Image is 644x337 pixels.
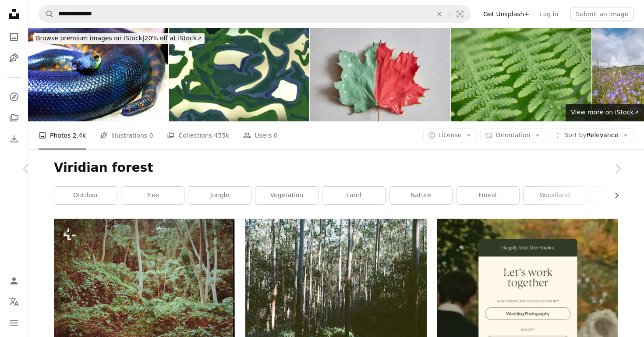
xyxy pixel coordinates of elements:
span: Relevance [564,131,618,140]
span: 455k [214,131,229,140]
a: Users 0 [243,121,278,149]
button: Sort byRelevance [549,128,633,142]
a: Collections 455k [167,121,229,149]
img: The maple leaf is half coral and half pastel green. [310,28,450,121]
a: Illustrations [5,49,23,67]
a: Log in [534,7,563,21]
button: Language [5,293,23,311]
button: Submit an image [570,7,633,21]
span: Sort by [564,131,586,138]
a: woodland [524,187,586,204]
a: Explore [5,88,23,106]
a: nature [389,187,452,204]
img: Jungle camouflage-style abstract texture with a mixture of dark green, blue, and pale yellow-white. [169,28,309,121]
a: tree [121,187,184,204]
span: Orientation [495,131,530,138]
button: Menu [5,314,23,332]
a: a forest filled with lots of tall trees [245,275,426,283]
span: 0 [274,131,278,140]
a: View more on iStock↗ [566,104,644,121]
span: License [439,131,462,138]
span: 20% off at iStock ↗ [36,35,202,42]
a: vegetation [255,187,318,204]
a: land [322,187,385,204]
a: forest [456,187,519,204]
button: Clear [430,6,449,22]
a: Browse premium images on iStock|20% off at iStock↗ [28,28,210,49]
a: Get Unsplash+ [478,7,534,21]
img: Young green fern leaves close-up [451,28,591,121]
form: Find visuals sitewide [39,5,471,23]
span: Browse premium images on iStock | [36,35,144,42]
a: Log in / Sign up [5,272,23,290]
h1: Viridian forest [54,160,618,176]
span: View more on iStock ↗ [571,109,639,116]
button: License [423,128,477,142]
button: Orientation [480,128,545,142]
a: outdoor [54,187,117,204]
a: Lush, green foliage fills a dense forest scene. [54,305,235,312]
button: Search Unsplash [39,6,54,22]
a: Collections [5,109,23,127]
a: Illustrations 0 [100,121,153,149]
a: Next [591,127,644,211]
span: 0 [149,131,153,140]
a: jungle [188,187,251,204]
a: Photos [5,28,23,46]
button: Visual search [449,6,471,22]
img: Anaconda snake is curled up on the ground [28,28,168,121]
